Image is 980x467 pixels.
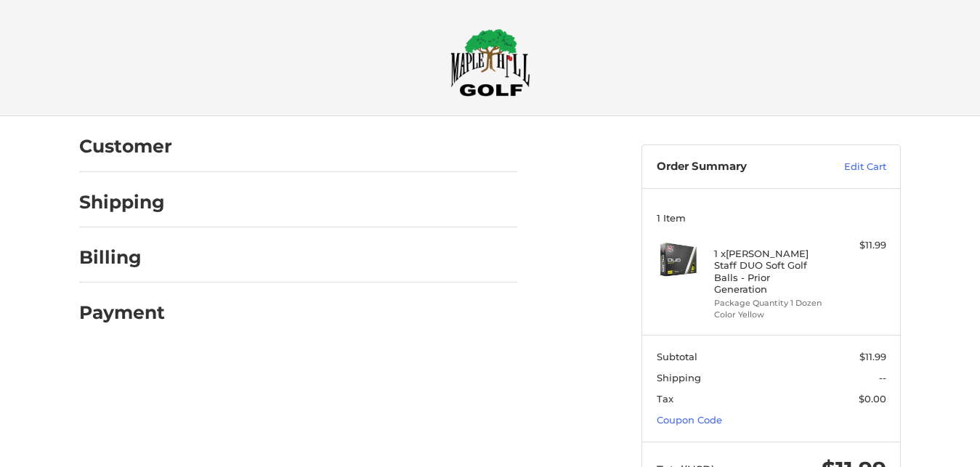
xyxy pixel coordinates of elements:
h2: Payment [79,301,165,324]
span: -- [879,372,886,383]
img: Maple Hill Golf [450,28,530,97]
h2: Customer [79,135,172,158]
li: Package Quantity 1 Dozen [714,297,825,309]
a: Coupon Code [657,414,722,426]
span: Tax [657,393,673,405]
h3: Order Summary [657,160,813,174]
span: $11.99 [859,351,886,362]
h3: 1 Item [657,212,886,224]
a: Edit Cart [813,160,886,174]
iframe: Gorgias live chat messenger [15,405,174,452]
span: $0.00 [859,393,886,405]
h4: 1 x [PERSON_NAME] Staff DUO Soft Golf Balls - Prior Generation [714,248,825,295]
iframe: Google Customer Reviews [860,428,980,467]
li: Color Yellow [714,309,825,321]
div: $11.99 [829,238,886,253]
span: Shipping [657,372,701,383]
span: Subtotal [657,351,697,362]
h2: Billing [79,246,164,269]
h2: Shipping [79,191,165,214]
